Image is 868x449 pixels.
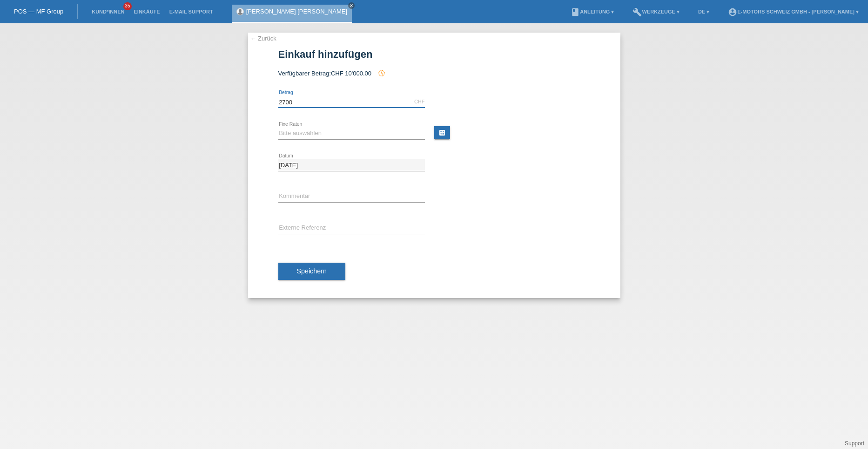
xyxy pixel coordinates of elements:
a: E-Mail Support [165,9,218,14]
a: buildWerkzeuge ▾ [628,9,684,14]
a: bookAnleitung ▾ [566,9,619,14]
a: ← Zurück [250,35,276,42]
div: Verfügbarer Betrag: [278,69,590,77]
button: Speichern [278,263,345,280]
a: account_circleE-Motors Schweiz GmbH - [PERSON_NAME] ▾ [723,9,863,14]
i: close [349,3,354,8]
i: book [571,7,580,17]
a: Einkäufe [129,9,164,14]
i: build [632,7,642,17]
div: CHF [414,99,425,104]
a: close [348,2,355,9]
a: calculate [434,126,450,139]
h1: Einkauf hinzufügen [278,48,590,60]
i: history_toggle_off [378,69,385,77]
span: Speichern [297,267,327,275]
span: CHF 10'000.00 [331,70,371,77]
i: account_circle [728,7,737,17]
span: Seit der Autorisierung wurde ein Einkauf hinzugefügt, welcher eine zukünftige Autorisierung und d... [373,70,385,77]
a: Support [845,440,864,447]
a: Kund*innen [87,9,129,14]
i: calculate [438,129,446,136]
span: 35 [123,2,132,10]
a: POS — MF Group [14,8,63,15]
a: [PERSON_NAME] [PERSON_NAME] [246,8,347,15]
a: DE ▾ [693,9,714,14]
